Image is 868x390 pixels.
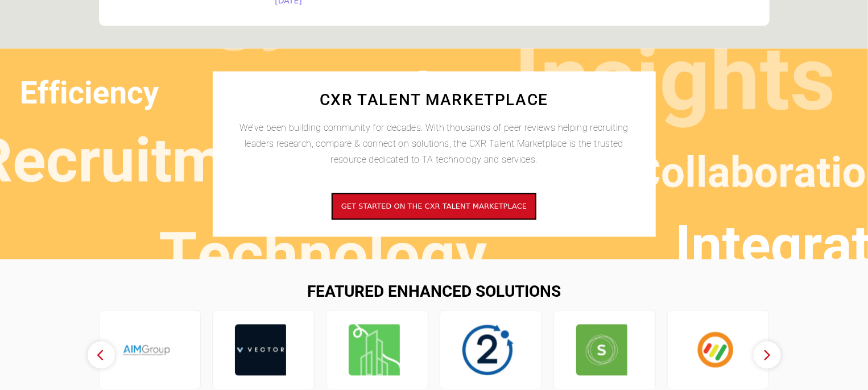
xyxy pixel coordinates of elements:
[690,325,741,376] img: Survale Inc
[235,325,286,376] img: Vector
[121,325,172,376] img: AIM Group
[462,325,514,376] img: Match2
[332,193,536,221] button: Get started on the CXR Talent Marketplace
[349,325,400,376] img: Vetty
[576,325,627,376] img: SourceCon (ERE Company)
[239,123,629,165] span: We’ve been building community for decades. With thousands of peer reviews helping recruiting lead...
[341,202,527,211] span: Get started on the CXR Talent Marketplace
[307,283,561,302] h2: FEATURED ENHANCED SOLUTIONS
[238,89,630,113] h2: CXR TALENT MARKETPLACE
